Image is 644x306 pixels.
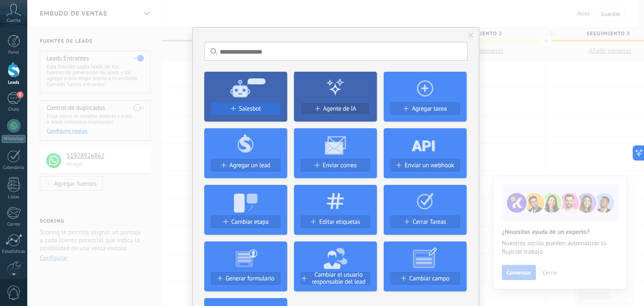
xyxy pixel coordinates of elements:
span: Editar etiquetas [319,218,360,226]
span: Cambiar campo [409,275,449,282]
span: Cerrar Tareas [413,218,446,226]
button: Agente de IA [301,102,370,115]
button: Cambiar etapa [211,215,280,228]
div: WhatsApp [2,135,26,143]
span: Agregar tarea [412,105,447,112]
span: Enviar un webhook [405,162,454,169]
div: Panel [2,50,26,55]
button: Cambiar campo [390,272,460,285]
button: Agregar tarea [390,102,460,115]
span: Cambiar el usuario responsable del lead [308,271,370,285]
div: Listas [2,194,26,200]
span: Cambiar etapa [231,218,269,226]
div: Leads [2,80,26,86]
span: Agregar un lead [229,162,270,169]
span: Salesbot [239,105,261,112]
button: Enviar un webhook [390,159,460,171]
button: Agregar un lead [211,159,280,171]
div: Estadísticas [2,249,26,254]
button: Generar formulario [211,272,280,285]
span: 1 [17,91,23,98]
div: Correo [2,222,26,227]
button: Cerrar Tareas [390,215,460,228]
div: Chats [2,107,26,112]
button: Cambiar el usuario responsable del lead [301,272,370,285]
div: Calendario [2,165,26,171]
span: Generar formulario [226,275,275,282]
button: Editar etiquetas [301,215,370,228]
button: Salesbot [211,102,280,115]
span: Enviar correo [323,162,357,169]
span: Agente de IA [323,105,356,112]
button: Enviar correo [301,159,370,171]
span: Cuenta [7,18,21,23]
